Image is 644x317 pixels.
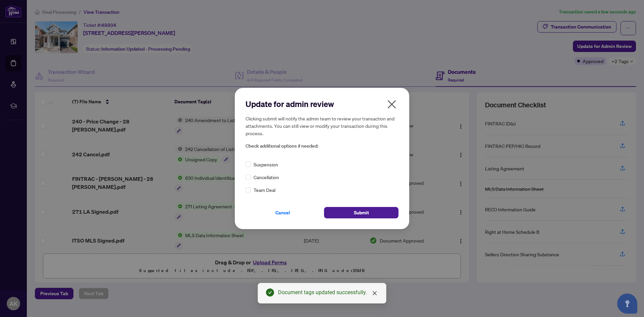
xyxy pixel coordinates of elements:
[275,207,290,218] span: Cancel
[266,288,274,297] span: check-circle
[246,207,320,218] button: Cancel
[246,142,398,150] span: Check additional options if needed:
[254,186,275,194] span: Team Deal
[254,173,279,181] span: Cancellation
[246,99,398,109] h2: Update for admin review
[386,99,397,110] span: close
[372,290,377,296] span: close
[278,288,378,297] div: Document tags updated successfully.
[354,207,369,218] span: Submit
[254,161,278,168] span: Suspension
[324,207,398,218] button: Submit
[246,115,398,137] h5: Clicking submit will notify the admin team to review your transaction and attachments. You can st...
[371,289,378,297] a: Close
[617,294,637,314] button: Open asap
